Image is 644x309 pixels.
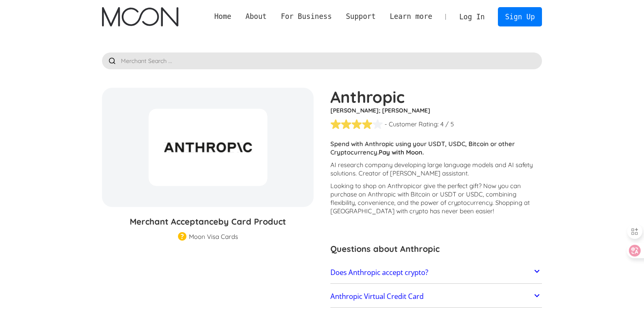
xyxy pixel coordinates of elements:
h5: [PERSON_NAME]; [PERSON_NAME] [330,106,542,115]
div: - Customer Rating: [385,120,439,128]
div: 4 [440,120,444,128]
p: Looking to shop on Anthropic ? Now you can purchase on Anthropic with Bitcoin or USDT or USDC, co... [330,182,542,215]
div: Support [346,11,376,22]
a: home [102,7,178,26]
h3: Questions about Anthropic [330,243,542,255]
a: Home [207,11,238,22]
div: About [238,11,274,22]
h1: Anthropic [330,88,542,106]
h2: Anthropic Virtual Credit Card [330,292,424,301]
div: Moon Visa Cards [189,233,238,241]
span: by Card Product [218,216,286,227]
input: Merchant Search ... [102,52,542,69]
a: Does Anthropic accept crypto? [330,264,542,281]
p: Spend with Anthropic using your USDT, USDC, Bitcoin or other Cryptocurrency. [330,140,542,157]
div: For Business [274,11,339,22]
div: Support [339,11,382,22]
a: Sign Up [498,7,542,26]
p: AI research company developing large language models and AI safety solutions. Creator of [PERSON_... [330,161,542,178]
a: Log In [452,8,492,26]
div: About [246,11,267,22]
h2: Does Anthropic accept crypto? [330,268,428,277]
div: For Business [281,11,332,22]
h3: Merchant Acceptance [102,215,314,228]
strong: Pay with Moon. [379,148,424,156]
div: Learn more [390,11,432,22]
span: or give the perfect gift [416,182,479,190]
div: Learn more [383,11,440,22]
a: Anthropic Virtual Credit Card [330,288,542,305]
div: / 5 [445,120,454,128]
img: Moon Logo [102,7,178,26]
